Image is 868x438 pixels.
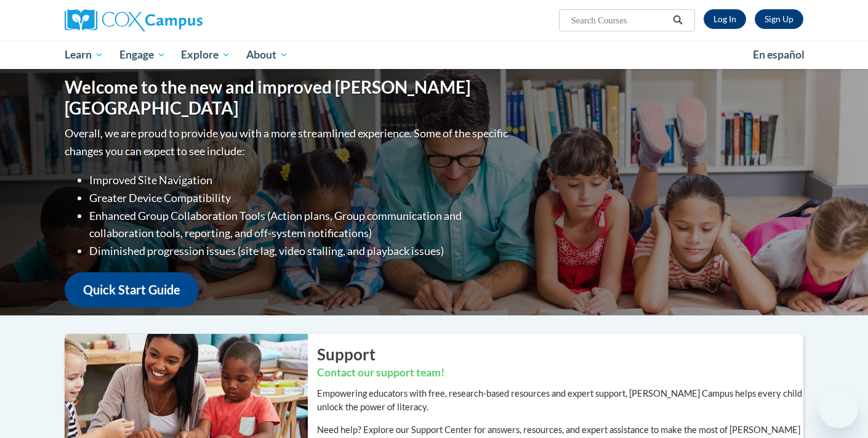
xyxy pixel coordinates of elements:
a: Log In [704,9,746,29]
a: Engage [111,41,174,69]
input: Search Courses [570,13,669,28]
a: Learn [57,41,111,69]
a: About [238,41,296,69]
p: Empowering educators with free, research-based resources and expert support, [PERSON_NAME] Campus... [317,387,803,414]
a: Quick Start Guide [65,272,199,307]
li: Enhanced Group Collaboration Tools (Action plans, Group communication and collaboration tools, re... [89,207,511,243]
button: Search [669,13,687,28]
iframe: Button to launch messaging window [819,389,858,428]
span: En español [753,48,805,61]
h2: Support [317,343,803,365]
h1: Welcome to the new and improved [PERSON_NAME][GEOGRAPHIC_DATA] [65,77,511,118]
span: About [246,47,288,62]
a: Cox Campus [65,9,299,31]
p: Overall, we are proud to provide you with a more streamlined experience. Some of the specific cha... [65,124,511,160]
h3: Contact our support team! [317,365,803,381]
li: Diminished progression issues (site lag, video stalling, and playback issues) [89,242,511,260]
li: Improved Site Navigation [89,171,511,189]
div: Main menu [46,41,822,69]
li: Greater Device Compatibility [89,189,511,207]
span: Learn [65,47,103,62]
span: Engage [119,47,166,62]
a: Register [755,9,803,29]
img: Cox Campus [65,9,203,31]
a: Explore [173,41,238,69]
span: Explore [181,47,230,62]
a: En español [745,42,813,68]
